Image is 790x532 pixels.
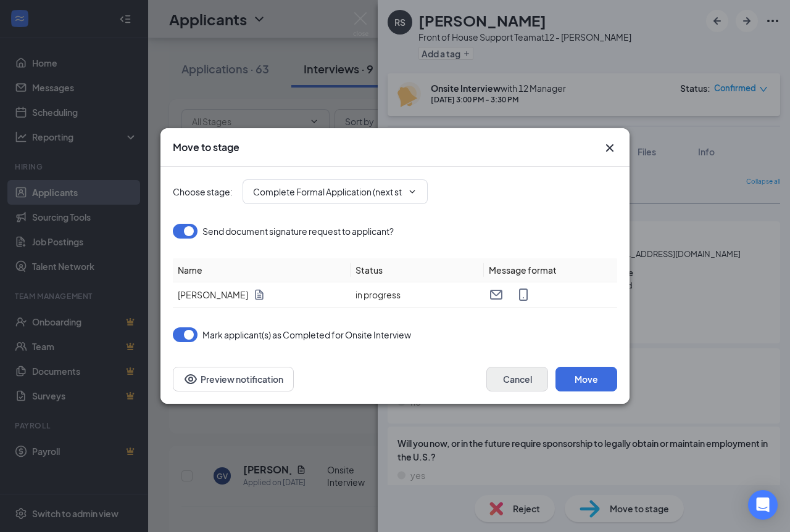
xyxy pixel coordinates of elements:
svg: Email [489,287,504,302]
svg: ChevronDown [407,187,417,197]
button: Cancel [486,367,548,391]
th: Name [173,258,351,282]
button: Move [555,367,617,391]
button: Preview notificationEye [173,367,294,391]
button: Close [602,141,617,155]
svg: Eye [183,372,198,387]
th: Message format [484,258,617,282]
svg: MobileSms [516,287,531,302]
span: Mark applicant(s) as Completed for Onsite Interview [202,327,411,342]
svg: Cross [602,141,617,155]
span: Send document signature request to applicant? [202,224,394,239]
svg: Document [253,289,265,301]
span: Choose stage : [173,185,233,198]
th: Status [351,258,484,282]
td: in progress [351,282,484,308]
span: [PERSON_NAME] [178,288,248,301]
h3: Move to stage [173,141,239,154]
div: Open Intercom Messenger [748,490,778,520]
